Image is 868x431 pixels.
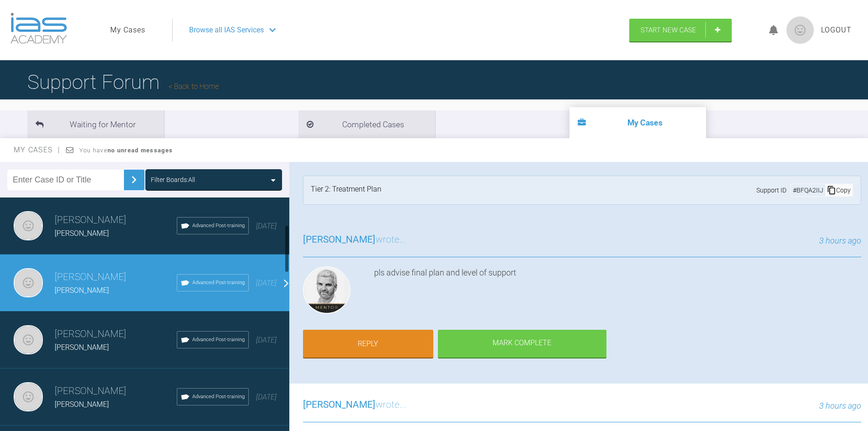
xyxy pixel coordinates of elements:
div: Filter Boards: All [151,175,195,185]
h1: Support Forum [27,66,219,98]
h3: [PERSON_NAME] [55,270,177,285]
a: Start New Case [629,19,732,42]
h3: wrote... [303,397,406,413]
img: Mezmin Sawani [14,268,43,297]
span: [DATE] [256,222,277,230]
span: Advanced Post-training [192,336,245,344]
span: [PERSON_NAME] [55,229,109,238]
img: profile.png [786,16,814,44]
img: logo-light.3e3ef733.png [10,13,67,44]
span: 3 hours ago [819,401,861,410]
span: My Cases [14,145,61,154]
h3: [PERSON_NAME] [55,384,177,399]
span: [PERSON_NAME] [55,400,109,409]
a: Back to Home [169,82,219,91]
a: Logout [821,24,852,36]
span: [PERSON_NAME] [55,286,109,295]
div: pls advise final plan and level of support [374,266,861,317]
span: [PERSON_NAME] [303,234,375,245]
img: chevronRight.28bd32b0.svg [127,172,141,187]
div: Copy [825,184,853,196]
h3: wrote... [303,232,406,248]
div: # BFQA2IIJ [791,185,825,195]
span: Browse all IAS Services [189,24,264,36]
span: Start New Case [641,26,696,34]
img: Mezmin Sawani [14,211,43,240]
a: My Cases [110,24,145,36]
div: Tier 2: Treatment Plan [311,183,381,197]
li: Completed Cases [298,110,435,138]
span: [PERSON_NAME] [55,343,109,352]
h3: [PERSON_NAME] [55,213,177,228]
span: [DATE] [256,279,277,287]
img: Mezmin Sawani [14,382,43,411]
span: Support ID [756,185,786,195]
div: Mark Complete [438,330,606,358]
span: [PERSON_NAME] [303,399,375,410]
span: Advanced Post-training [192,393,245,401]
span: Advanced Post-training [192,279,245,287]
span: [DATE] [256,393,277,401]
strong: no unread messages [108,147,173,154]
span: 3 hours ago [819,236,861,245]
img: Mezmin Sawani [14,325,43,354]
img: Ross Hobson [303,266,350,314]
h3: [PERSON_NAME] [55,327,177,342]
span: [DATE] [256,336,277,344]
a: Reply [303,330,433,358]
span: You have [79,147,173,154]
li: Waiting for Mentor [27,110,164,138]
span: Advanced Post-training [192,222,245,230]
li: My Cases [570,107,706,138]
input: Enter Case ID or Title [7,170,124,190]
